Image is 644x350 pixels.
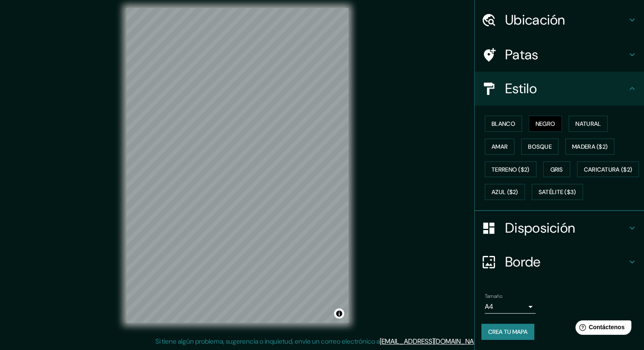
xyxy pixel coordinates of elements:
font: Azul ($2) [492,189,518,196]
a: [EMAIL_ADDRESS][DOMAIN_NAME] [380,337,484,346]
button: Terreno ($2) [485,161,536,178]
div: A4 [485,300,536,314]
font: Negro [536,120,556,128]
div: Estilo [475,72,644,106]
font: Satélite ($3) [539,189,576,196]
div: Ubicación [475,3,644,37]
font: Blanco [492,120,515,128]
canvas: Mapa [126,8,348,323]
button: Amar [485,139,514,155]
font: Crea tu mapa [488,328,528,336]
div: Disposición [475,211,644,245]
font: Si tiene algún problema, sugerencia o inquietud, envíe un correo electrónico a [155,337,380,346]
font: Terreno ($2) [492,166,530,173]
font: Gris [550,166,563,173]
button: Azul ($2) [485,184,525,200]
button: Natural [569,116,608,132]
div: Patas [475,38,644,72]
font: Patas [505,46,539,64]
font: A4 [485,302,493,311]
button: Bosque [521,139,558,155]
div: Borde [475,245,644,279]
button: Activar o desactivar atribución [334,308,344,319]
button: Negro [529,116,562,132]
button: Satélite ($3) [532,184,583,200]
font: Tamaño [485,293,502,300]
font: Estilo [505,80,537,97]
font: Borde [505,253,541,271]
iframe: Lanzador de widgets de ayuda [569,317,635,341]
button: Caricatura ($2) [577,161,639,178]
font: Bosque [528,143,552,150]
font: Natural [575,120,601,128]
button: Madera ($2) [565,139,614,155]
button: Gris [543,161,570,178]
font: Madera ($2) [572,143,608,150]
font: Amar [492,143,508,150]
font: Ubicación [505,11,565,29]
font: Caricatura ($2) [584,166,633,173]
button: Crea tu mapa [481,324,534,340]
button: Blanco [485,116,522,132]
font: Disposición [505,219,575,237]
